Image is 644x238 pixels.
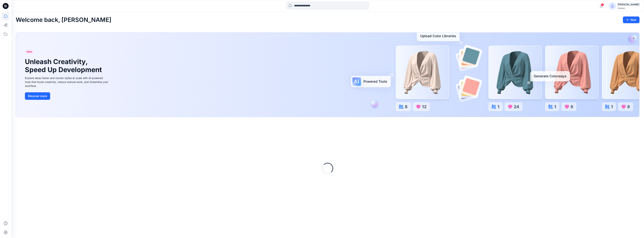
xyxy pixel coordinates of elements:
svg: avatar [611,4,614,7]
div: Explore ideas faster and recolor styles at scale with AI-powered tools that boost creativity, red... [25,76,109,88]
div: Guston [618,7,639,10]
div: [PERSON_NAME] [618,2,639,7]
h1: Unleash Creativity, Speed Up Development [25,58,104,74]
a: Discover more [25,92,109,100]
button: New [623,16,640,23]
span: 1 [601,3,604,6]
h2: Welcome back, [PERSON_NAME] [16,16,111,23]
button: Discover more [25,92,50,100]
span: New [27,49,32,54]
